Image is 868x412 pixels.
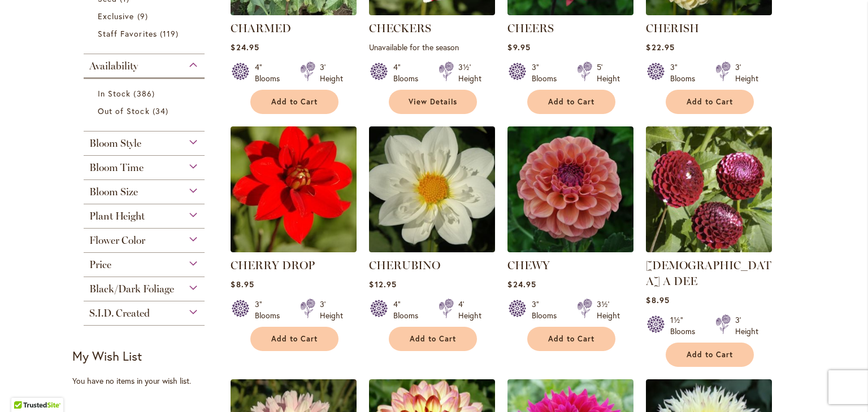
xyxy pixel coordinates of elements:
[389,327,477,351] button: Add to Cart
[389,90,477,114] a: View Details
[231,258,315,272] a: CHERRY DROP
[98,88,131,99] span: In Stock
[250,90,338,114] button: Add to Cart
[369,244,495,255] a: CHERUBINO
[89,283,174,295] span: Black/Dark Foliage
[597,62,620,84] div: 5' Height
[133,87,157,99] span: 386
[670,314,702,337] div: 1½" Blooms
[231,42,259,52] span: $24.95
[507,42,530,52] span: $9.95
[89,307,150,319] span: S.I.D. Created
[735,314,758,337] div: 3' Height
[409,97,457,107] span: View Details
[137,10,151,22] span: 9
[8,372,40,404] iframe: Launch Accessibility Center
[393,299,425,321] div: 4" Blooms
[255,62,287,84] div: 4" Blooms
[458,62,481,84] div: 3½' Height
[98,87,193,99] a: In Stock 386
[89,210,145,222] span: Plant Height
[369,279,396,290] span: $12.95
[98,28,193,40] a: Staff Favorites
[532,62,563,84] div: 3" Blooms
[527,327,615,351] button: Add to Cart
[687,350,733,360] span: Add to Cart
[89,258,111,271] span: Price
[369,258,440,272] a: CHERUBINO
[72,375,223,387] div: You have no items in your wish list.
[231,126,357,252] img: CHERRY DROP
[231,279,254,290] span: $8.95
[507,126,633,252] img: CHEWY
[369,21,431,35] a: CHECKERS
[89,60,138,72] span: Availability
[597,299,620,321] div: 3½' Height
[72,348,142,364] strong: My Wish List
[548,334,594,344] span: Add to Cart
[98,10,193,22] a: Exclusive
[98,105,193,117] a: Out of Stock 34
[458,299,481,321] div: 4' Height
[320,62,343,84] div: 3' Height
[666,343,754,367] button: Add to Cart
[548,97,594,107] span: Add to Cart
[666,90,754,114] button: Add to Cart
[369,126,495,252] img: CHERUBINO
[250,327,338,351] button: Add to Cart
[646,7,772,17] a: CHERISH
[393,62,425,84] div: 4" Blooms
[646,244,772,255] a: CHICK A DEE
[89,137,141,150] span: Bloom Style
[646,21,699,35] a: CHERISH
[271,97,318,107] span: Add to Cart
[98,106,150,116] span: Out of Stock
[98,11,134,21] span: Exclusive
[646,258,771,288] a: [DEMOGRAPHIC_DATA] A DEE
[646,295,669,305] span: $8.95
[320,299,343,321] div: 3' Height
[670,62,702,84] div: 3" Blooms
[231,21,291,35] a: CHARMED
[507,279,536,290] span: $24.95
[735,62,758,84] div: 3' Height
[532,299,563,321] div: 3" Blooms
[527,90,615,114] button: Add to Cart
[646,42,674,52] span: $22.95
[89,186,138,198] span: Bloom Size
[507,258,550,272] a: CHEWY
[369,7,495,17] a: CHECKERS
[153,105,171,117] span: 34
[687,97,733,107] span: Add to Cart
[271,334,318,344] span: Add to Cart
[98,28,157,39] span: Staff Favorites
[231,7,357,17] a: CHARMED
[507,21,554,35] a: CHEERS
[646,126,772,252] img: CHICK A DEE
[410,334,456,344] span: Add to Cart
[160,28,181,40] span: 119
[255,299,287,321] div: 3" Blooms
[89,161,144,174] span: Bloom Time
[89,234,145,247] span: Flower Color
[231,244,357,255] a: CHERRY DROP
[507,7,633,17] a: CHEERS
[507,244,633,255] a: CHEWY
[369,42,495,52] p: Unavailable for the season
